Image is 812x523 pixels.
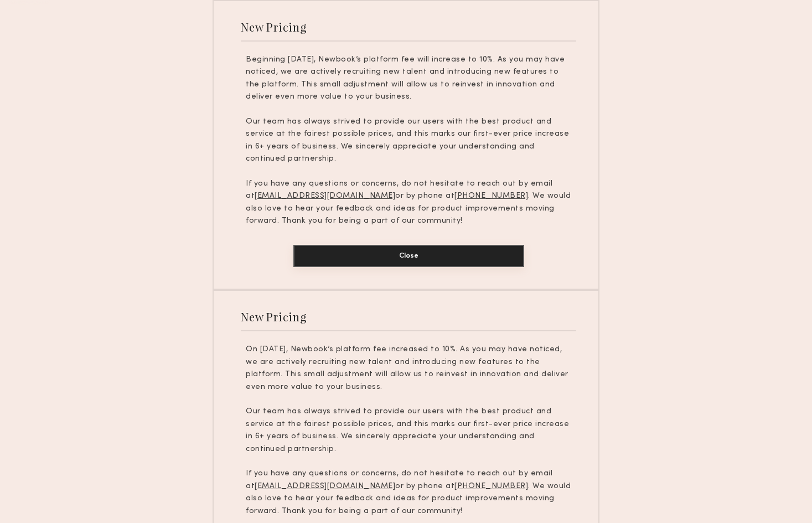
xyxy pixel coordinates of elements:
p: If you have any questions or concerns, do not hesitate to reach out by email at or by phone at . ... [246,468,571,517]
button: Close [293,245,524,267]
p: If you have any questions or concerns, do not hesitate to reach out by email at or by phone at . ... [246,178,571,228]
u: [PHONE_NUMBER] [454,483,528,490]
p: Beginning [DATE], Newbook’s platform fee will increase to 10%. As you may have noticed, we are ac... [246,54,571,104]
p: On [DATE], Newbook’s platform fee increased to 10%. As you may have noticed, we are actively recr... [246,343,571,393]
u: [EMAIL_ADDRESS][DOMAIN_NAME] [255,483,395,490]
u: [PHONE_NUMBER] [454,192,528,199]
p: Our team has always strived to provide our users with the best product and service at the fairest... [246,116,571,166]
div: New Pricing [241,309,307,324]
div: New Pricing [241,19,307,34]
u: [EMAIL_ADDRESS][DOMAIN_NAME] [255,192,395,199]
p: Our team has always strived to provide our users with the best product and service at the fairest... [246,406,571,455]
